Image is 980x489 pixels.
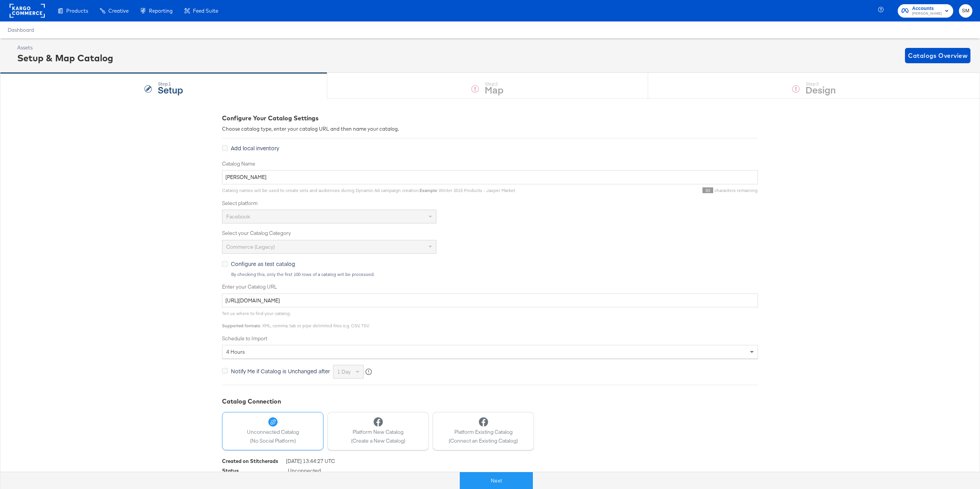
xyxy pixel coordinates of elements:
[222,283,758,290] label: Enter your Catalog URL
[149,8,173,14] span: Reporting
[222,170,758,184] input: Name your catalog e.g. My Dynamic Product Catalog
[286,458,335,467] span: [DATE] 13:44:27 UTC
[222,458,278,465] div: Created on Stitcherads
[222,294,758,308] input: Enter Catalog URL, e.g. http://www.example.com/products.xml
[351,437,405,445] span: (Create a New Catalog)
[962,7,969,15] span: SM
[66,8,88,14] span: Products
[158,83,183,96] strong: Setup
[222,160,758,167] label: Catalog Name
[959,4,972,18] button: SM
[222,323,260,328] strong: Supported formats
[222,397,758,406] div: Catalog Connection
[226,243,275,250] span: Commerce (Legacy)
[433,412,534,450] button: Platform Existing Catalog(Connect an Existing Catalog)
[222,310,369,328] span: Tell us where to find your catalog. : XML, comma, tab or pipe delimited files e.g. CSV, TSV.
[912,5,942,13] span: Accounts
[327,412,429,450] button: Platform New Catalog(Create a New Catalog)
[222,187,515,193] span: Catalog names will be used to create sets and audiences during Dynamic Ad campaign creation. : Wi...
[912,11,942,17] span: [PERSON_NAME]
[222,230,758,237] label: Select your Catalog Category
[449,428,518,436] span: Platform Existing Catalog
[231,260,295,267] span: Configure as test catalog
[17,44,113,51] div: Assets
[898,4,953,18] button: Accounts[PERSON_NAME]
[222,200,758,207] label: Select platform
[247,437,299,445] span: (No Social Platform)
[222,125,758,133] div: Choose catalog type, enter your catalog URL and then name your catalog.
[226,348,245,355] span: 4 hours
[222,114,758,123] div: Configure Your Catalog Settings
[8,27,34,33] a: Dashboard
[231,367,330,375] span: Notify Me if Catalog is Unchanged after
[108,8,129,14] span: Creative
[231,144,279,152] span: Add local inventory
[420,187,437,193] strong: Example
[158,81,183,87] div: Step: 1
[17,51,113,64] div: Setup & Map Catalog
[226,213,250,220] span: Facebook
[231,272,758,277] div: By checking this, only the first 100 rows of a catalog will be processed.
[515,187,758,194] div: characters remaining
[351,428,405,436] span: Platform New Catalog
[449,437,518,445] span: (Connect an Existing Catalog)
[908,50,967,61] span: Catalogs Overview
[222,412,323,450] button: Unconnected Catalog(No Social Platform)
[337,368,351,375] span: 1 day
[247,428,299,436] span: Unconnected Catalog
[193,8,218,14] span: Feed Suite
[222,335,758,342] label: Schedule to Import
[702,187,713,193] span: 83
[905,48,970,63] button: Catalogs Overview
